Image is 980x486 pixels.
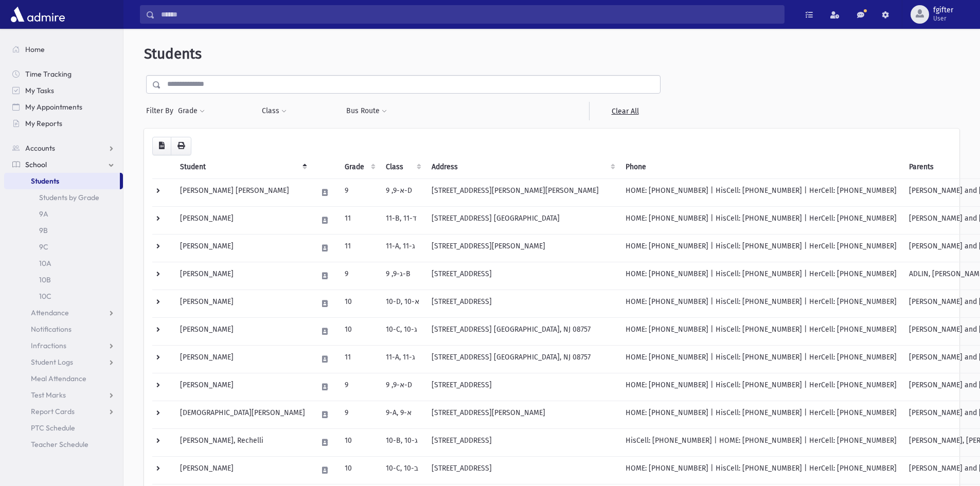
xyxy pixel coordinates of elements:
[338,155,380,179] th: Grade: activate to sort column ascending
[144,45,202,62] span: Students
[338,345,380,373] td: 11
[425,401,619,428] td: [STREET_ADDRESS][PERSON_NAME]
[25,69,72,79] span: Time Tracking
[933,14,953,23] span: User
[4,189,123,206] a: Students by Grade
[31,308,69,317] span: Attendance
[425,262,619,290] td: [STREET_ADDRESS]
[4,403,123,420] a: Report Cards
[380,155,425,179] th: Class: activate to sort column ascending
[346,102,387,120] button: Bus Route
[146,105,177,116] span: Filter By
[425,373,619,401] td: [STREET_ADDRESS]
[174,317,311,345] td: [PERSON_NAME]
[425,155,619,179] th: Address: activate to sort column ascending
[4,99,123,115] a: My Appointments
[619,155,903,179] th: Phone
[4,304,123,321] a: Attendance
[589,102,661,120] a: Clear All
[31,374,86,383] span: Meal Attendance
[174,428,311,456] td: [PERSON_NAME], Rechelli
[4,387,123,403] a: Test Marks
[174,290,311,317] td: [PERSON_NAME]
[4,354,123,370] a: Student Logs
[174,345,311,373] td: [PERSON_NAME]
[155,5,784,24] input: Search
[380,456,425,484] td: 10-C, 10-ב
[425,178,619,206] td: [STREET_ADDRESS][PERSON_NAME][PERSON_NAME]
[8,4,67,25] img: AdmirePro
[619,290,903,317] td: HOME: [PHONE_NUMBER] | HisCell: [PHONE_NUMBER] | HerCell: [PHONE_NUMBER]
[619,178,903,206] td: HOME: [PHONE_NUMBER] | HisCell: [PHONE_NUMBER] | HerCell: [PHONE_NUMBER]
[619,428,903,456] td: HisCell: [PHONE_NUMBER] | HOME: [PHONE_NUMBER] | HerCell: [PHONE_NUMBER]
[174,456,311,484] td: [PERSON_NAME]
[4,41,123,58] a: Home
[425,345,619,373] td: [STREET_ADDRESS] [GEOGRAPHIC_DATA], NJ 08757
[4,140,123,156] a: Accounts
[4,288,123,304] a: 10C
[380,428,425,456] td: 10-B, 10-ג
[619,262,903,290] td: HOME: [PHONE_NUMBER] | HisCell: [PHONE_NUMBER] | HerCell: [PHONE_NUMBER]
[174,178,311,206] td: [PERSON_NAME] [PERSON_NAME]
[425,317,619,345] td: [STREET_ADDRESS] [GEOGRAPHIC_DATA], NJ 08757
[338,373,380,401] td: 9
[380,317,425,345] td: 10-C, 10-ג
[25,102,82,112] span: My Appointments
[338,401,380,428] td: 9
[31,176,59,186] span: Students
[425,234,619,262] td: [STREET_ADDRESS][PERSON_NAME]
[4,370,123,387] a: Meal Attendance
[174,373,311,401] td: [PERSON_NAME]
[25,45,45,54] span: Home
[174,262,311,290] td: [PERSON_NAME]
[174,401,311,428] td: [DEMOGRAPHIC_DATA][PERSON_NAME]
[933,6,953,14] span: fgifter
[177,102,205,120] button: Grade
[4,222,123,239] a: 9B
[261,102,287,120] button: Class
[4,321,123,337] a: Notifications
[380,206,425,234] td: 11-B, 11-ד
[380,401,425,428] td: 9-A, א-9
[4,115,123,132] a: My Reports
[619,456,903,484] td: HOME: [PHONE_NUMBER] | HisCell: [PHONE_NUMBER] | HerCell: [PHONE_NUMBER]
[338,456,380,484] td: 10
[174,234,311,262] td: [PERSON_NAME]
[4,173,120,189] a: Students
[619,206,903,234] td: HOME: [PHONE_NUMBER] | HisCell: [PHONE_NUMBER] | HerCell: [PHONE_NUMBER]
[4,255,123,272] a: 10A
[25,160,47,169] span: School
[4,436,123,453] a: Teacher Schedule
[425,428,619,456] td: [STREET_ADDRESS]
[171,137,191,155] button: Print
[31,407,75,416] span: Report Cards
[152,137,171,155] button: CSV
[31,440,88,449] span: Teacher Schedule
[4,239,123,255] a: 9C
[619,373,903,401] td: HOME: [PHONE_NUMBER] | HisCell: [PHONE_NUMBER] | HerCell: [PHONE_NUMBER]
[174,206,311,234] td: [PERSON_NAME]
[31,357,73,367] span: Student Logs
[338,317,380,345] td: 10
[425,290,619,317] td: [STREET_ADDRESS]
[174,155,311,179] th: Student: activate to sort column descending
[4,66,123,82] a: Time Tracking
[619,234,903,262] td: HOME: [PHONE_NUMBER] | HisCell: [PHONE_NUMBER] | HerCell: [PHONE_NUMBER]
[4,156,123,173] a: School
[619,401,903,428] td: HOME: [PHONE_NUMBER] | HisCell: [PHONE_NUMBER] | HerCell: [PHONE_NUMBER]
[338,206,380,234] td: 11
[425,456,619,484] td: [STREET_ADDRESS]
[31,390,66,400] span: Test Marks
[338,178,380,206] td: 9
[338,290,380,317] td: 10
[380,345,425,373] td: 11-A, 11-ג
[4,272,123,288] a: 10B
[425,206,619,234] td: [STREET_ADDRESS] [GEOGRAPHIC_DATA]
[619,345,903,373] td: HOME: [PHONE_NUMBER] | HisCell: [PHONE_NUMBER] | HerCell: [PHONE_NUMBER]
[338,234,380,262] td: 11
[619,317,903,345] td: HOME: [PHONE_NUMBER] | HisCell: [PHONE_NUMBER] | HerCell: [PHONE_NUMBER]
[31,325,72,334] span: Notifications
[380,373,425,401] td: א-9, 9-D
[4,337,123,354] a: Infractions
[380,178,425,206] td: א-9, 9-D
